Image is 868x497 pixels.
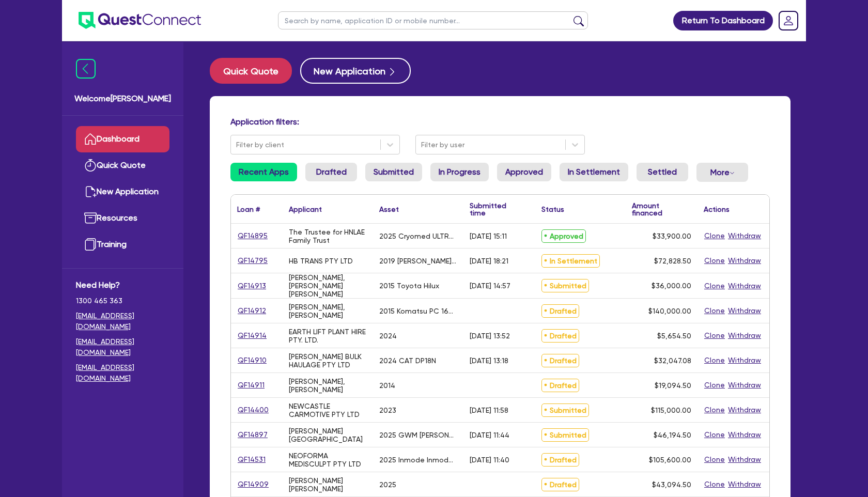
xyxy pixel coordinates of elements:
[727,230,762,242] button: Withdraw
[704,454,725,465] button: Clone
[727,280,762,292] button: Withdraw
[305,163,357,181] a: Drafted
[76,205,169,231] a: Resources
[379,307,457,315] div: 2015 Komatsu PC 160-LC
[76,126,169,152] a: Dashboard
[727,330,762,341] button: Withdraw
[653,232,691,240] span: $33,900.00
[673,11,773,30] a: Return To Dashboard
[470,356,508,365] div: [DATE] 13:18
[727,354,762,366] button: Withdraw
[657,332,691,340] span: $5,654.50
[278,11,588,29] input: Search by name, application ID or mobile number...
[237,206,260,213] div: Loan #
[379,232,457,240] div: 2025 Cryomed ULTRAFORMER III System UF3
[727,379,762,391] button: Withdraw
[237,478,269,490] a: QF14909
[237,404,269,416] a: QF14400
[652,480,691,489] span: $43,094.50
[704,230,725,242] button: Clone
[470,202,520,216] div: Submitted time
[497,163,551,181] a: Approved
[237,255,268,267] a: QF14795
[289,377,367,394] div: [PERSON_NAME], [PERSON_NAME]
[648,307,691,315] span: $140,000.00
[237,330,267,341] a: QF14914
[541,354,579,367] span: Drafted
[237,354,267,366] a: QF14910
[704,404,725,416] button: Clone
[470,332,510,340] div: [DATE] 13:52
[76,231,169,258] a: Training
[775,7,802,34] a: Dropdown toggle
[541,229,586,243] span: Approved
[210,58,300,84] a: Quick Quote
[727,255,762,267] button: Withdraw
[470,431,509,439] div: [DATE] 11:44
[76,296,169,306] span: 1300 465 363
[379,206,399,213] div: Asset
[379,381,395,390] div: 2014
[637,163,688,181] a: Settled
[727,404,762,416] button: Withdraw
[541,428,589,442] span: Submitted
[289,257,353,265] div: HB TRANS PTY LTD
[365,163,422,181] a: Submitted
[300,58,411,84] button: New Application
[76,279,169,291] span: Need Help?
[727,429,762,441] button: Withdraw
[289,303,367,319] div: [PERSON_NAME], [PERSON_NAME]
[541,403,589,417] span: Submitted
[210,58,292,84] button: Quick Quote
[230,163,297,181] a: Recent Apps
[727,305,762,317] button: Withdraw
[541,453,579,467] span: Drafted
[289,476,367,493] div: [PERSON_NAME] [PERSON_NAME]
[652,282,691,290] span: $36,000.00
[289,402,367,418] div: NEWCASTLE CARMOTIVE PTY LTD
[379,431,457,439] div: 2025 GWM [PERSON_NAME]
[541,304,579,318] span: Drafted
[379,332,397,340] div: 2024
[704,255,725,267] button: Clone
[541,329,579,343] span: Drafted
[289,273,367,298] div: [PERSON_NAME], [PERSON_NAME] [PERSON_NAME]
[379,257,457,265] div: 2019 [PERSON_NAME] 13.4 m Tri/A Tautliner Trailer
[289,427,367,443] div: [PERSON_NAME][GEOGRAPHIC_DATA]
[654,431,691,439] span: $46,194.50
[704,206,730,213] div: Actions
[430,163,489,181] a: In Progress
[237,280,267,292] a: QF14913
[379,356,436,365] div: 2024 CAT DP18N
[79,12,201,29] img: quest-connect-logo-blue
[470,406,508,414] div: [DATE] 11:58
[696,163,748,182] button: Dropdown toggle
[237,429,268,441] a: QF14897
[289,452,367,468] div: NEOFORMA MEDISCULPT PTY LTD
[654,356,691,365] span: $32,047.08
[651,406,691,414] span: $115,000.00
[654,257,691,265] span: $72,828.50
[704,478,725,490] button: Clone
[379,406,396,414] div: 2023
[704,280,725,292] button: Clone
[632,202,691,216] div: Amount financed
[74,92,171,105] span: Welcome [PERSON_NAME]
[541,478,579,491] span: Drafted
[84,185,97,198] img: new-application
[704,305,725,317] button: Clone
[237,379,265,391] a: QF14911
[76,362,169,384] a: [EMAIL_ADDRESS][DOMAIN_NAME]
[649,456,691,464] span: $105,600.00
[727,478,762,490] button: Withdraw
[230,117,770,127] h4: Application filters:
[237,230,268,242] a: QF14895
[289,206,322,213] div: Applicant
[237,305,267,317] a: QF14912
[470,232,507,240] div: [DATE] 15:11
[76,179,169,205] a: New Application
[289,228,367,244] div: The Trustee for HNLAE Family Trust
[84,238,97,251] img: training
[379,282,439,290] div: 2015 Toyota Hilux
